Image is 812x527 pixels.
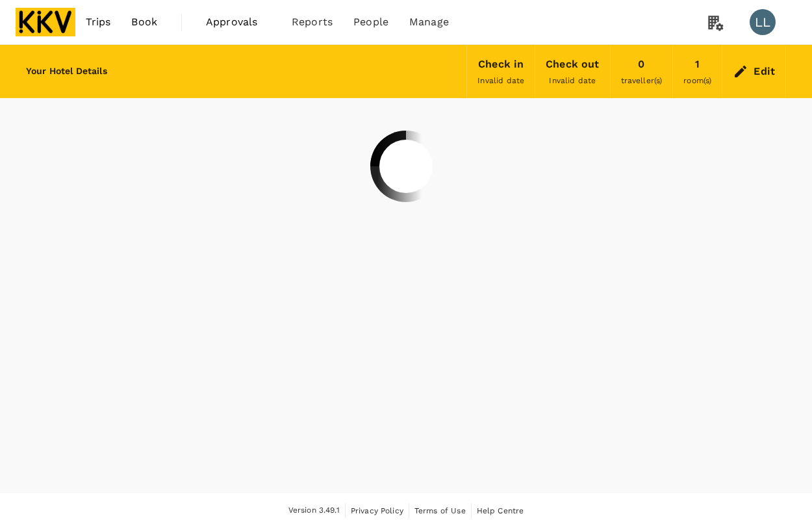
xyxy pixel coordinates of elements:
[351,506,403,515] span: Privacy Policy
[621,76,663,85] span: traveller(s)
[292,14,333,30] span: Reports
[683,76,711,85] span: room(s)
[26,64,107,79] h6: Your Hotel Details
[750,9,776,35] div: LL
[478,55,524,73] div: Check in
[353,14,388,30] span: People
[351,504,403,518] a: Privacy Policy
[546,55,599,73] div: Check out
[414,504,466,518] a: Terms of Use
[549,76,596,85] span: Invalid date
[206,14,271,30] span: Approvals
[131,14,157,30] span: Book
[477,76,524,85] span: Invalid date
[477,504,524,518] a: Help Centre
[477,506,524,515] span: Help Centre
[414,506,466,515] span: Terms of Use
[86,14,111,30] span: Trips
[16,8,75,36] img: KKV Supply Chain Sdn Bhd
[695,55,700,73] div: 1
[754,62,775,81] div: Edit
[638,55,644,73] div: 0
[288,504,340,517] span: Version 3.49.1
[409,14,449,30] span: Manage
